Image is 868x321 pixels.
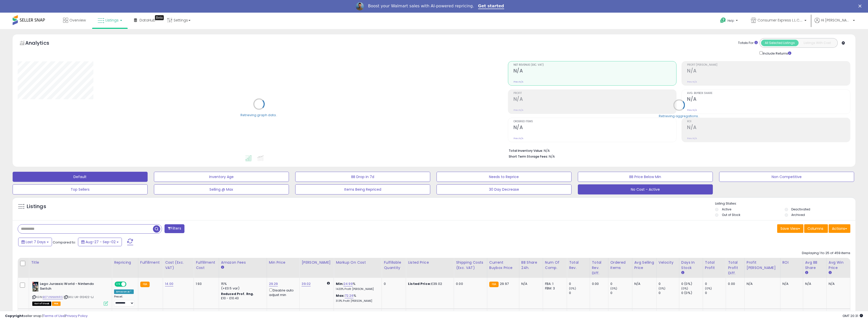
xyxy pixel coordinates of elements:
a: Consumer Express L.L.C. [GEOGRAPHIC_DATA] [747,13,810,29]
a: Hi [PERSON_NAME] [815,18,855,29]
button: BB Drop in 7d [295,172,430,182]
div: Close [858,5,863,8]
a: Listings [94,13,126,28]
span: Consumer Express L.L.C. [GEOGRAPHIC_DATA] [757,18,803,23]
button: No Cost - Active [578,184,713,194]
span: Help [727,18,734,23]
a: Settings [164,13,194,28]
img: Profile image for Adrian [356,2,364,10]
a: Get started [478,4,504,9]
button: Selling @ Max [154,184,289,194]
div: Retrieving aggregations.. [659,114,699,118]
button: Listings With Cost [798,40,836,46]
div: Include Returns [756,50,797,56]
i: Get Help [720,17,726,23]
button: 30 Day Decrease [437,184,572,194]
span: Overview [69,18,86,23]
span: Listings [105,18,119,23]
div: seller snap | | [5,314,88,318]
button: Default [13,172,148,182]
button: BB Price Below Min [578,172,713,182]
div: Totals For [738,41,758,45]
button: Items Being Repriced [295,184,430,194]
span: DataHub [140,18,155,23]
button: Inventory Age [154,172,289,182]
a: DataHub [130,13,159,28]
button: Top Sellers [13,184,148,194]
div: Boost your Walmart sales with AI-powered repricing. [368,4,474,9]
a: Help [716,13,743,29]
div: Tooltip anchor [155,15,164,20]
strong: Copyright [5,313,23,318]
div: Retrieving graph data.. [240,113,277,117]
span: Hi [PERSON_NAME] [821,18,851,23]
a: Overview [59,13,90,28]
h5: Analytics [25,39,59,48]
button: Non Competitive [719,172,854,182]
button: Needs to Reprice [437,172,572,182]
button: All Selected Listings [761,40,799,46]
